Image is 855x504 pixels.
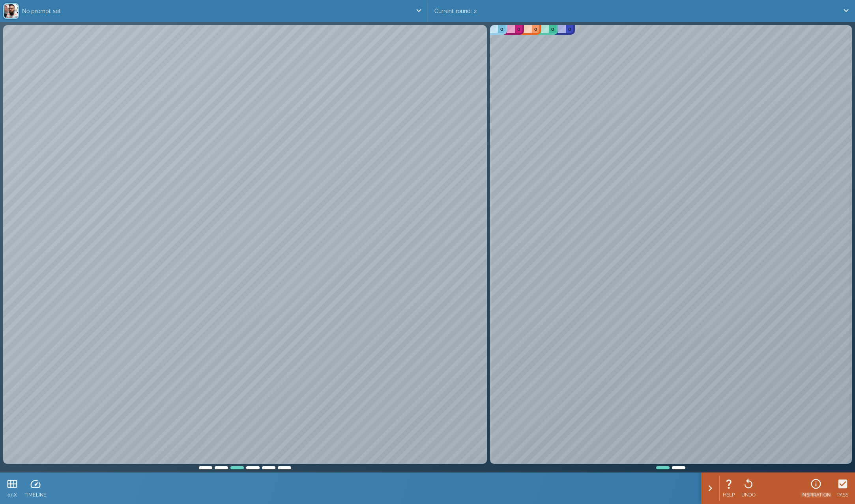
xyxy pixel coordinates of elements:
p: 0.5X [6,491,18,498]
p: 0 [500,25,503,33]
p: 0 [551,25,554,33]
p: 0 [517,25,520,33]
p: TIMELINE [24,491,46,498]
p: HELP [723,491,735,498]
img: 6e4765a2aa07ad520ea21299820a100d.png [4,4,18,18]
p: 0 [568,25,571,33]
p: 0 [534,25,537,33]
p: UNDO [741,491,756,498]
p: INSPIRATION [801,491,831,498]
p: No prompt set [19,3,415,19]
p: PASS [837,491,849,498]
